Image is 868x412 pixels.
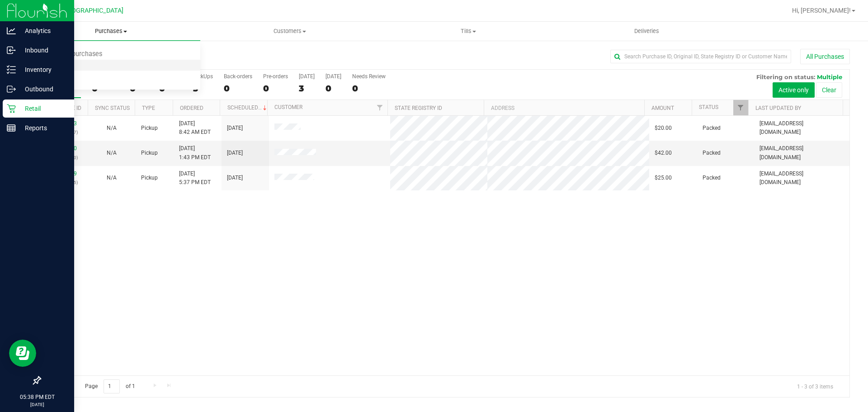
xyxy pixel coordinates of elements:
[7,85,16,94] inline-svg: Outbound
[759,119,844,137] span: [EMAIL_ADDRESS][DOMAIN_NAME]
[141,124,158,133] span: Pickup
[733,100,748,115] a: Filter
[7,46,16,55] inline-svg: Inbound
[61,7,123,14] span: [GEOGRAPHIC_DATA]
[299,73,315,80] div: [DATE]
[77,379,142,393] span: Page of 1
[773,82,815,98] button: Active only
[52,145,77,152] a: 11994140
[352,73,386,80] div: Needs Review
[16,103,70,114] p: Retail
[263,73,288,80] div: Pre-orders
[792,7,851,14] span: Hi, [PERSON_NAME]!
[179,170,211,187] span: [DATE] 5:37 PM EDT
[699,104,718,110] a: Status
[107,150,117,156] span: Not Applicable
[655,149,672,157] span: $42.00
[52,120,77,127] a: 11992213
[800,49,850,64] button: All Purchases
[224,83,252,94] div: 0
[227,124,243,133] span: [DATE]
[703,124,721,133] span: Packed
[224,73,252,80] div: Back-orders
[759,144,844,161] span: [EMAIL_ADDRESS][DOMAIN_NAME]
[325,83,341,94] div: 0
[655,174,672,182] span: $25.00
[16,84,70,95] p: Outbound
[9,340,36,367] iframe: Resource center
[16,64,70,75] p: Inventory
[141,149,158,157] span: Pickup
[104,379,120,393] input: 1
[816,82,842,98] button: Clear
[200,22,379,41] a: Customers
[227,174,243,182] span: [DATE]
[655,124,672,133] span: $20.00
[107,149,117,157] button: N/A
[557,22,736,41] a: Deliveries
[379,27,557,35] span: Tills
[95,105,130,111] a: Sync Status
[22,22,200,41] a: Purchases Summary of purchases Fulfillment All purchases
[755,105,801,111] a: Last Updated By
[16,45,70,56] p: Inbound
[790,379,840,393] span: 1 - 3 of 3 items
[107,124,117,133] button: N/A
[379,22,557,41] a: Tills
[7,123,16,133] inline-svg: Reports
[142,105,155,111] a: Type
[180,105,203,111] a: Ordered
[179,119,211,137] span: [DATE] 8:42 AM EDT
[373,100,387,115] a: Filter
[107,175,117,181] span: Not Applicable
[179,144,211,161] span: [DATE] 1:43 PM EDT
[227,104,269,111] a: Scheduled
[274,104,302,110] a: Customer
[16,25,70,36] p: Analytics
[484,100,644,116] th: Address
[141,174,158,182] span: Pickup
[759,170,844,187] span: [EMAIL_ADDRESS][DOMAIN_NAME]
[651,105,674,111] a: Amount
[52,170,77,177] a: 11995939
[817,73,842,81] span: Multiple
[16,123,70,133] p: Reports
[7,104,16,113] inline-svg: Retail
[395,105,442,111] a: State Registry ID
[227,149,243,157] span: [DATE]
[325,73,341,80] div: [DATE]
[299,83,315,94] div: 3
[622,27,671,35] span: Deliveries
[610,50,791,63] input: Search Purchase ID, Original ID, State Registry ID or Customer Name...
[7,65,16,74] inline-svg: Inventory
[193,73,213,80] div: PickUps
[7,26,16,35] inline-svg: Analytics
[107,174,117,182] button: N/A
[107,125,117,131] span: Not Applicable
[4,401,70,408] p: [DATE]
[22,27,200,35] span: Purchases
[703,149,721,157] span: Packed
[756,73,815,81] span: Filtering on status:
[703,174,721,182] span: Packed
[193,83,213,94] div: 3
[4,393,70,401] p: 05:38 PM EDT
[263,83,288,94] div: 0
[352,83,386,94] div: 0
[201,27,378,35] span: Customers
